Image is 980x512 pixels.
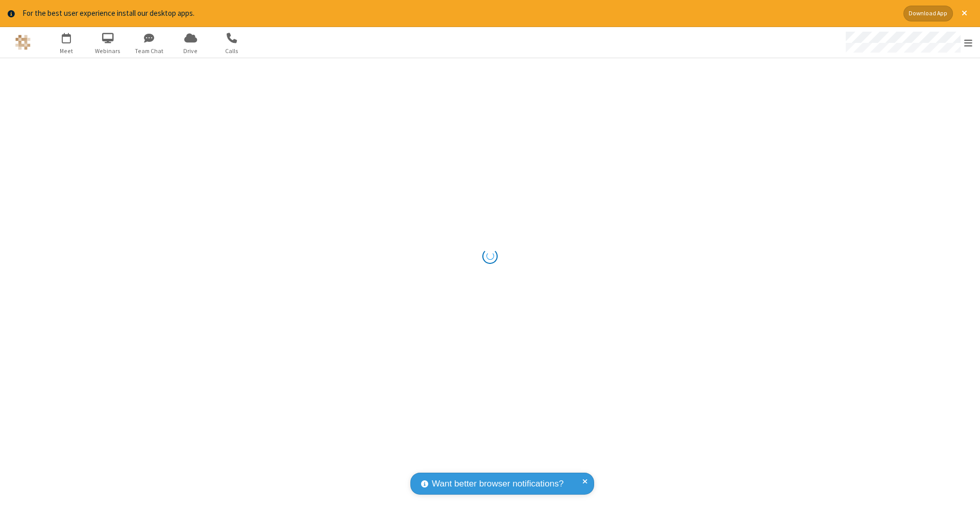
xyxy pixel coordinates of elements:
[213,46,251,56] span: Calls
[171,46,210,56] span: Drive
[432,477,563,491] span: Want better browser notifications?
[15,35,31,50] img: QA Selenium DO NOT DELETE OR CHANGE
[130,46,168,56] span: Team Chat
[47,46,86,56] span: Meet
[22,8,896,19] div: For the best user experience install our desktop apps.
[903,6,953,21] button: Download App
[836,27,980,58] div: Open menu
[89,46,127,56] span: Webinars
[957,6,972,21] button: Close alert
[4,27,42,58] button: Logo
